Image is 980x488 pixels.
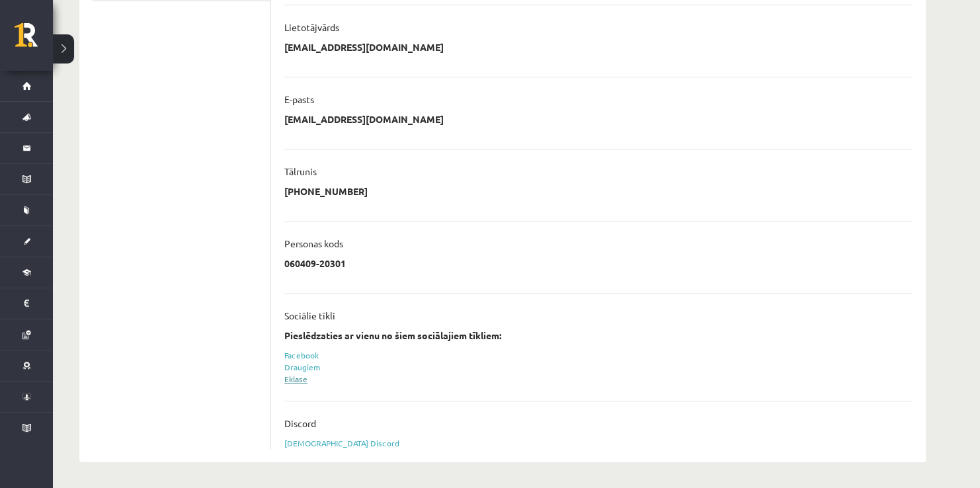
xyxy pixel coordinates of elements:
[284,329,501,341] strong: Pieslēdzaties ar vienu no šiem sociālajiem tīkliem:
[284,309,335,321] p: Sociālie tīkli
[284,41,444,53] p: [EMAIL_ADDRESS][DOMAIN_NAME]
[284,165,317,177] p: Tālrunis
[15,23,53,56] a: Rīgas 1. Tālmācības vidusskola
[284,350,319,360] a: Facebook
[284,438,399,448] a: [DEMOGRAPHIC_DATA] Discord
[284,185,368,197] p: [PHONE_NUMBER]
[284,237,343,249] p: Personas kods
[284,113,444,125] p: [EMAIL_ADDRESS][DOMAIN_NAME]
[284,417,316,429] p: Discord
[284,374,307,384] a: Eklase
[284,257,346,269] p: 060409-20301
[284,362,321,372] a: Draugiem
[284,93,314,105] p: E-pasts
[284,21,339,33] p: Lietotājvārds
